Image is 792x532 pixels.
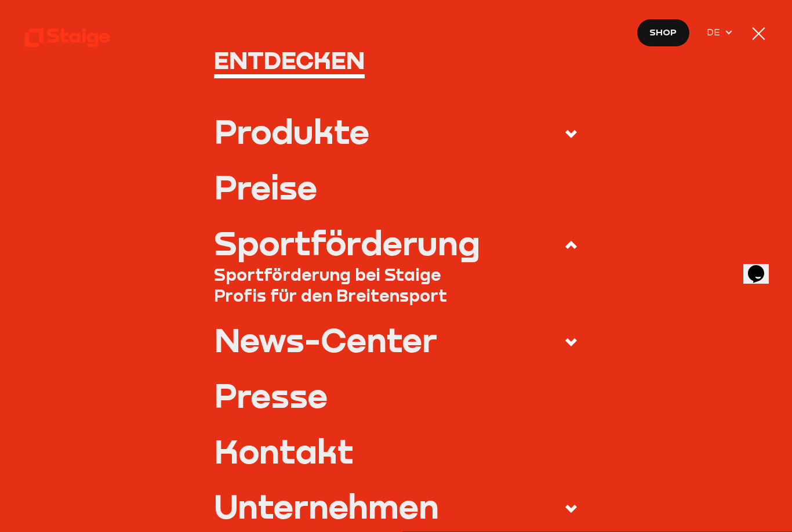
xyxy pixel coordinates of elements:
[214,264,579,285] a: Sportförderung bei Staige
[214,226,480,259] div: Sportförderung
[649,25,677,39] span: Shop
[214,285,579,306] a: Profis für den Breitensport
[214,170,579,204] a: Preise
[637,19,690,47] a: Shop
[214,489,439,523] div: Unternehmen
[214,323,437,356] div: News-Center
[214,378,579,412] a: Presse
[214,434,579,468] a: Kontakt
[743,249,780,284] iframe: chat widget
[707,25,724,39] span: DE
[214,114,369,148] div: Produkte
